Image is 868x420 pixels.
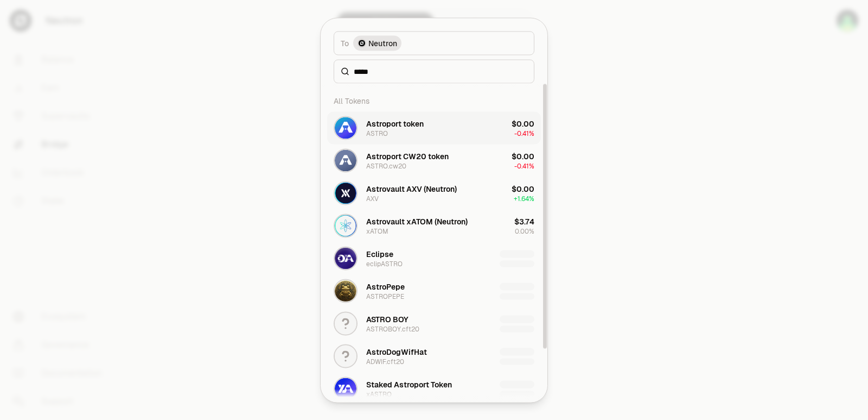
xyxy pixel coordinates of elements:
button: ASTROPEPE LogoAstroPepeASTROPEPE [327,274,541,307]
button: ASTRO LogoAstroport tokenASTRO$0.00-0.41% [327,111,541,144]
div: ASTRO.cw20 [366,161,406,170]
span: -0.41% [514,129,534,137]
button: AXV LogoAstrovault AXV (Neutron)AXV$0.00+1.64% [327,177,541,209]
img: ASTRO Logo [335,117,356,139]
span: Neutron [368,37,397,48]
img: xATOM Logo [335,215,356,236]
button: ASTRO.cw20 LogoAstroport CW20 tokenASTRO.cw20$0.00-0.41% [327,144,541,177]
span: -0.41% [514,161,534,170]
span: To [341,37,349,48]
img: eclipASTRO Logo [335,247,356,269]
div: $0.00 [512,151,534,161]
div: AXV [366,194,379,203]
button: xATOM LogoAstrovault xATOM (Neutron)xATOM$3.740.00% [327,209,541,242]
img: ASTRO.cw20 Logo [335,149,356,171]
div: AstroDogWifHat [366,346,427,357]
div: Astrovault xATOM (Neutron) [366,216,468,227]
div: Staked Astroport Token [366,379,452,390]
div: xATOM [366,227,388,235]
div: $0.00 [512,183,534,194]
button: ToNeutron LogoNeutron [334,31,534,55]
div: Astroport CW20 token [366,151,449,161]
div: $3.74 [514,216,534,227]
img: xASTRO Logo [335,378,356,399]
div: $0.00 [512,118,534,129]
span: + 1.64% [514,194,534,203]
div: ASTROBOY.cft20 [366,324,419,333]
div: AstroPepe [366,281,405,292]
img: AXV Logo [335,182,356,204]
button: xASTRO LogoStaked Astroport TokenxASTRO [327,372,541,405]
div: ASTROPEPE [366,292,404,300]
div: xASTRO [366,390,392,398]
span: 0.00% [515,227,534,235]
div: ADWIF.cft20 [366,357,404,366]
div: ASTRO BOY [366,314,409,324]
button: ASTRO BOYASTROBOY.cft20 [327,307,541,340]
div: Astrovault AXV (Neutron) [366,183,457,194]
div: All Tokens [327,90,541,111]
div: eclipASTRO [366,259,403,268]
button: eclipASTRO LogoEclipseeclipASTRO [327,242,541,274]
img: Neutron Logo [359,40,365,46]
div: Eclipse [366,248,393,259]
img: ASTROPEPE Logo [335,280,356,302]
div: ASTRO [366,129,388,137]
div: Astroport token [366,118,424,129]
button: AstroDogWifHatADWIF.cft20 [327,340,541,372]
